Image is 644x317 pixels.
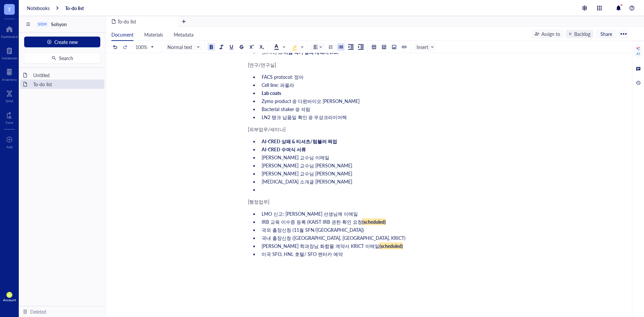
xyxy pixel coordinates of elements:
a: Notebook [2,45,17,60]
div: DNA [6,99,13,103]
div: Add [6,145,13,149]
span: Lab coats [262,90,281,96]
span: 미국 SFO, HNL 호텔/ SFO 렌터카 예약 [262,251,343,257]
span: Create new [54,39,78,45]
span: Document [111,31,133,38]
a: To-do list [65,5,84,11]
span: LN2 탱크 납품일 확인 @ 우성크라이어텍 [262,114,347,120]
span: Bacterial shaker @ 석림 [262,106,310,112]
span: AI-CRED 상패 & 티셔츠/텀블러 픽업 [262,138,337,145]
div: [DATE] [262,49,277,55]
span: AI-CRED 수여식 서류 [262,146,306,153]
span: 국내 출장신청 ([GEOGRAPHIC_DATA], [GEOGRAPHIC_DATA], KRICT) [262,234,406,241]
span: Metadata [174,31,194,38]
div: Account [3,298,16,302]
div: Inventory [2,77,17,82]
span: [연구/연구실] [248,61,276,68]
div: Deleted [30,308,46,315]
span: [행정업무] [248,198,269,205]
span: Cell line: 파올라 [262,82,294,88]
span: Normal text [167,44,200,50]
span: SL [8,293,11,297]
span: [MEDICAL_DATA] 소개글 [PERSON_NAME] [262,178,352,185]
a: Notebooks [27,5,50,11]
button: Search [24,53,100,63]
div: Notebook [2,56,17,60]
a: Dashboard [1,24,18,39]
span: (scheduled) [362,218,386,225]
div: Assign to [541,30,560,38]
a: Core [6,110,13,124]
span: [PERSON_NAME] 교수님 이메일 [262,154,329,161]
span: (scheduled) [379,243,403,249]
div: Untitled [30,70,102,80]
span: IRB 교육 이수증 등록 (KAIST IRB 권한 확인 요청 [262,218,362,225]
span: Insert [417,44,434,50]
span: T [8,5,11,13]
a: DNA [6,88,13,103]
span: [외부업무/세미나] [248,126,285,133]
button: Share [596,30,616,38]
div: Backlog [574,30,590,38]
span: [PERSON_NAME] 교수님 [PERSON_NAME] [262,170,352,177]
div: Core [6,120,13,124]
span: Zymo product @ 다윈바이오 [PERSON_NAME] [262,98,360,104]
div: AI [636,51,640,56]
span: Materials [144,31,163,38]
span: [PERSON_NAME] 학과장님 화합물 계약서 KRICT 이메일 [262,243,379,249]
span: 100% [136,44,153,50]
button: Create new [24,37,100,47]
span: LMO 신고: [PERSON_NAME] 선생님께 이메일 [262,210,358,217]
span: FACS protocol: 정아 [262,73,304,80]
span: Search [59,55,73,61]
div: SOH [38,22,47,27]
span: Share [600,31,612,37]
span: [PERSON_NAME] 교수님 [PERSON_NAME] [262,162,352,169]
a: Inventory [2,67,17,82]
span: 국외 출장신청 (11월 SFN/[GEOGRAPHIC_DATA]) [262,226,364,233]
span: Sohyon [51,21,67,28]
div: To-do list [30,80,102,89]
div: Dashboard [1,35,18,39]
